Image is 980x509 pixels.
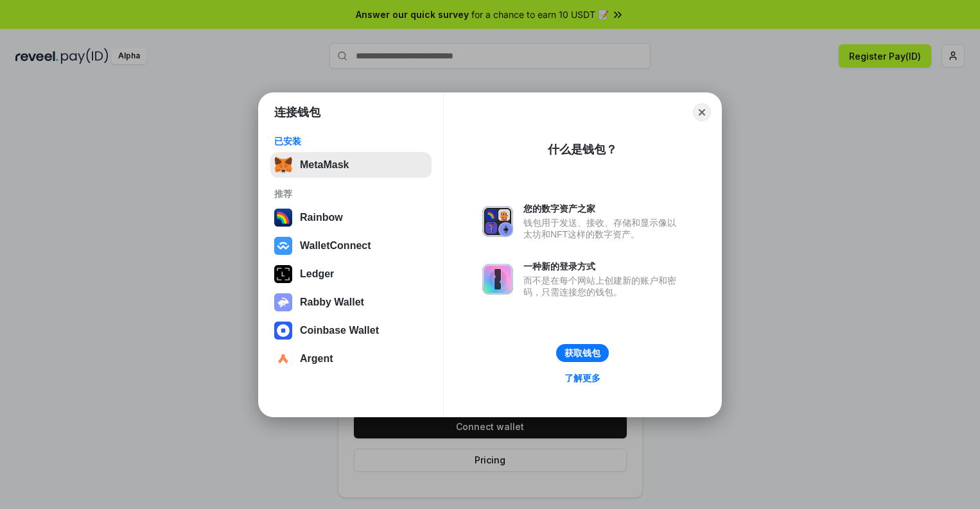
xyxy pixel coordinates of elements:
div: 已安装 [274,135,428,147]
div: MetaMask [300,159,349,171]
div: 钱包用于发送、接收、存储和显示像以太坊和NFT这样的数字资产。 [523,217,683,240]
img: svg+xml,%3Csvg%20xmlns%3D%22http%3A%2F%2Fwww.w3.org%2F2000%2Fsvg%22%20fill%3D%22none%22%20viewBox... [482,264,513,295]
div: WalletConnect [300,240,371,252]
button: Rabby Wallet [270,289,432,315]
button: Ledger [270,261,432,287]
div: Coinbase Wallet [300,325,379,336]
div: Ledger [300,268,334,280]
div: 而不是在每个网站上创建新的账户和密码，只需连接您的钱包。 [523,275,683,298]
button: Rainbow [270,205,432,230]
div: Rabby Wallet [300,297,364,308]
div: 一种新的登录方式 [523,261,683,272]
img: svg+xml,%3Csvg%20width%3D%2228%22%20height%3D%2228%22%20viewBox%3D%220%200%2028%2028%22%20fill%3D... [274,322,292,340]
img: svg+xml,%3Csvg%20width%3D%2228%22%20height%3D%2228%22%20viewBox%3D%220%200%2028%2028%22%20fill%3D... [274,350,292,368]
button: Argent [270,346,432,372]
div: 您的数字资产之家 [523,203,683,214]
img: svg+xml,%3Csvg%20width%3D%22120%22%20height%3D%22120%22%20viewBox%3D%220%200%20120%20120%22%20fil... [274,209,292,227]
img: svg+xml,%3Csvg%20width%3D%2228%22%20height%3D%2228%22%20viewBox%3D%220%200%2028%2028%22%20fill%3D... [274,237,292,255]
div: Rainbow [300,212,343,223]
div: Argent [300,353,333,365]
img: svg+xml,%3Csvg%20xmlns%3D%22http%3A%2F%2Fwww.w3.org%2F2000%2Fsvg%22%20fill%3D%22none%22%20viewBox... [482,206,513,237]
h1: 连接钱包 [274,105,320,120]
button: Close [693,103,711,121]
button: WalletConnect [270,233,432,259]
div: 推荐 [274,188,428,200]
img: svg+xml,%3Csvg%20fill%3D%22none%22%20height%3D%2233%22%20viewBox%3D%220%200%2035%2033%22%20width%... [274,156,292,174]
div: 了解更多 [564,372,600,384]
div: 什么是钱包？ [548,142,617,157]
button: MetaMask [270,152,432,178]
button: 获取钱包 [556,344,609,362]
img: svg+xml,%3Csvg%20xmlns%3D%22http%3A%2F%2Fwww.w3.org%2F2000%2Fsvg%22%20fill%3D%22none%22%20viewBox... [274,293,292,311]
div: 获取钱包 [564,347,600,359]
button: Coinbase Wallet [270,318,432,343]
img: svg+xml,%3Csvg%20xmlns%3D%22http%3A%2F%2Fwww.w3.org%2F2000%2Fsvg%22%20width%3D%2228%22%20height%3... [274,265,292,283]
a: 了解更多 [557,370,608,386]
